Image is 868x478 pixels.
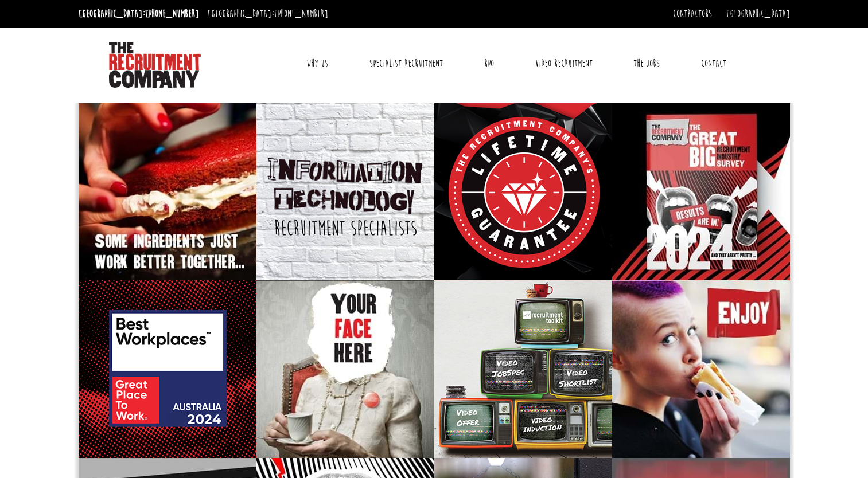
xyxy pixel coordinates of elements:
[527,49,601,78] a: Video Recruitment
[205,5,331,23] li: [GEOGRAPHIC_DATA]:
[76,5,202,23] li: [GEOGRAPHIC_DATA]:
[274,7,328,20] a: [PHONE_NUMBER]
[692,49,735,78] a: Contact
[673,7,712,20] a: Contractors
[145,7,199,20] a: [PHONE_NUMBER]
[726,7,790,20] a: [GEOGRAPHIC_DATA]
[361,49,451,78] a: Specialist Recruitment
[625,49,668,78] a: The Jobs
[476,49,503,78] a: RPO
[298,49,337,78] a: Why Us
[109,42,201,88] img: The Recruitment Company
